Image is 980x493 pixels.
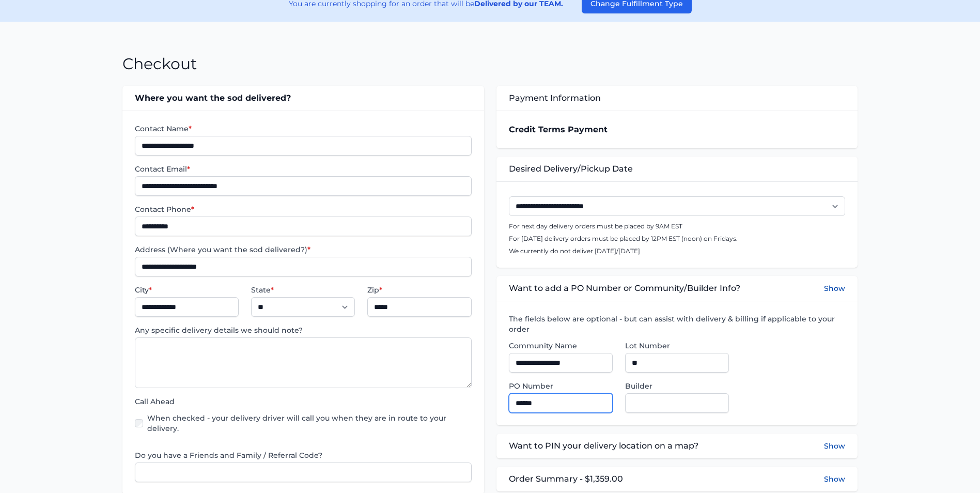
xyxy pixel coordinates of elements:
strong: Credit Terms Payment [509,125,608,134]
label: The fields below are optional - but can assist with delivery & billing if applicable to your order [509,314,845,334]
label: City [135,285,239,295]
p: For [DATE] delivery orders must be placed by 12PM EST (noon) on Fridays. [509,235,845,243]
label: When checked - your delivery driver will call you when they are in route to your delivery. [147,413,471,434]
label: Lot Number [625,341,729,351]
label: Address (Where you want the sod delivered?) [135,244,471,255]
label: State [251,285,355,295]
span: Want to PIN your delivery location on a map? [509,440,698,452]
label: Zip [367,285,471,295]
button: Show [824,440,845,452]
label: Contact Email [135,164,471,174]
button: Show [824,282,845,295]
label: Any specific delivery details we should note? [135,325,471,335]
p: For next day delivery orders must be placed by 9AM EST [509,222,845,230]
label: PO Number [509,381,613,391]
label: Do you have a Friends and Family / Referral Code? [135,450,471,460]
div: Where you want the sod delivered? [122,86,484,111]
label: Call Ahead [135,396,471,407]
div: Payment Information [496,86,858,111]
span: Want to add a PO Number or Community/Builder Info? [509,282,740,295]
label: Contact Phone [135,204,471,214]
label: Community Name [509,341,613,351]
label: Contact Name [135,124,471,134]
span: Order Summary - $1,359.00 [509,473,623,485]
h1: Checkout [122,55,197,73]
label: Builder [625,381,729,391]
p: We currently do not deliver [DATE]/[DATE] [509,247,845,255]
div: Desired Delivery/Pickup Date [496,157,858,181]
button: Show [824,474,845,484]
